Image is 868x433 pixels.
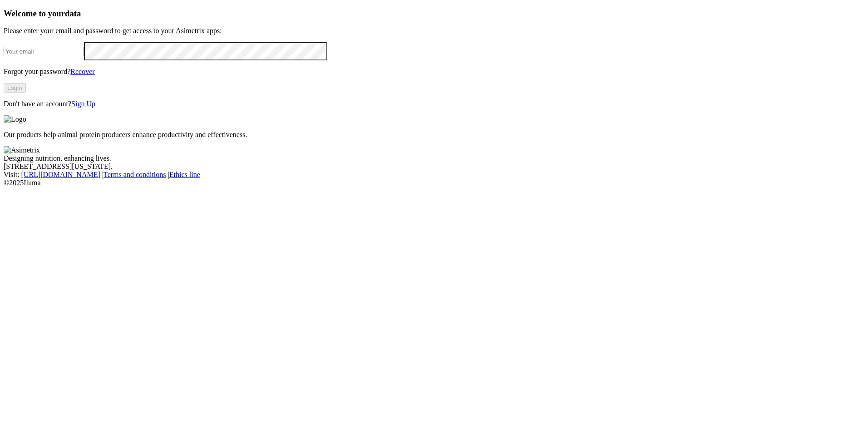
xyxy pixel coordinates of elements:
div: © 2025 Iluma [4,179,864,187]
span: data [65,9,81,18]
div: Designing nutrition, enhancing lives. [4,154,864,162]
div: [STREET_ADDRESS][US_STATE]. [4,162,864,171]
a: Recover [70,68,94,75]
p: Forgot your password? [4,68,864,76]
button: Login [4,83,26,93]
input: Your email [4,47,84,56]
a: Ethics line [169,171,200,178]
a: [URL][DOMAIN_NAME] [21,171,100,178]
p: Please enter your email and password to get access to your Asimetrix apps: [4,27,864,35]
img: Asimetrix [4,146,40,154]
a: Sign Up [71,100,95,108]
a: Terms and conditions [104,171,166,178]
div: Visit : | | [4,171,864,179]
p: Don't have an account? [4,100,864,108]
h3: Welcome to your [4,9,864,19]
img: Logo [4,115,26,123]
p: Our products help animal protein producers enhance productivity and effectiveness. [4,131,864,139]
